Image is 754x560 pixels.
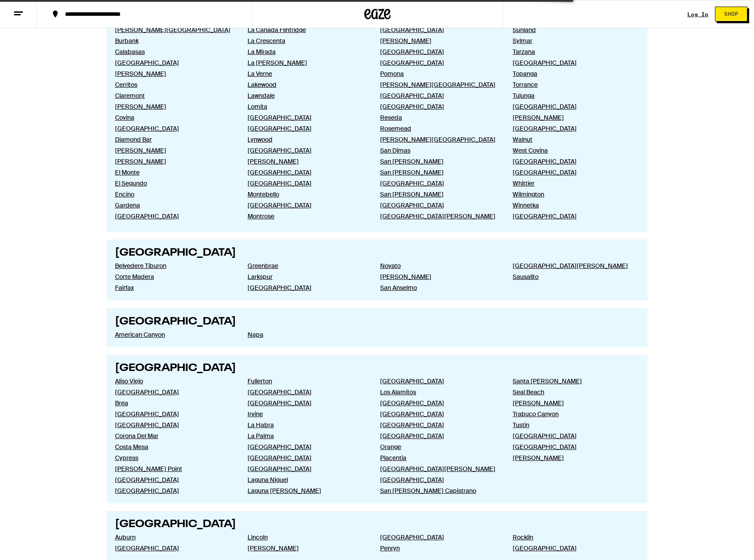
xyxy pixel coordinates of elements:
[380,487,499,495] a: San [PERSON_NAME] Capistrano
[248,454,366,462] a: [GEOGRAPHIC_DATA]
[708,7,754,21] a: Shop
[513,190,631,198] a: Wilmington
[248,487,366,495] a: Laguna [PERSON_NAME]
[115,168,233,176] a: El Monte
[513,273,631,281] a: Sausalito
[248,388,366,396] a: [GEOGRAPHIC_DATA]
[248,331,366,339] a: Napa
[248,284,366,292] a: [GEOGRAPHIC_DATA]
[115,48,233,56] a: Calabasas
[115,519,639,530] h2: [GEOGRAPHIC_DATA]
[115,273,233,281] a: Corte Madera
[513,410,631,418] a: Trabuco Canyon
[380,201,499,209] a: [GEOGRAPHIC_DATA]
[513,432,631,440] a: [GEOGRAPHIC_DATA]
[513,157,631,165] a: [GEOGRAPHIC_DATA]
[115,284,233,292] a: Fairfax
[513,262,631,270] a: [GEOGRAPHIC_DATA][PERSON_NAME]
[248,146,366,154] a: [GEOGRAPHIC_DATA]
[248,443,366,451] a: [GEOGRAPHIC_DATA]
[248,37,366,45] a: La Crescenta
[115,114,233,121] a: Covina
[115,377,233,385] a: Aliso Viejo
[115,248,639,258] h2: [GEOGRAPHIC_DATA]
[248,212,366,220] a: Montrose
[513,168,631,176] a: [GEOGRAPHIC_DATA]
[380,544,499,552] a: Penryn
[513,212,631,220] a: [GEOGRAPHIC_DATA]
[115,179,233,187] a: El Segundo
[513,399,631,407] a: [PERSON_NAME]
[380,103,499,111] a: [GEOGRAPHIC_DATA]
[115,81,233,89] a: Cerritos
[248,59,366,67] a: La [PERSON_NAME]
[248,399,366,407] a: [GEOGRAPHIC_DATA]
[380,146,499,154] a: San Dimas
[380,136,499,143] a: [PERSON_NAME][GEOGRAPHIC_DATA]
[380,26,499,34] a: [GEOGRAPHIC_DATA]
[380,476,499,484] a: [GEOGRAPHIC_DATA]
[115,212,233,220] a: [GEOGRAPHIC_DATA]
[248,179,366,187] a: [GEOGRAPHIC_DATA]
[724,11,738,17] span: Shop
[380,81,499,89] a: [PERSON_NAME][GEOGRAPHIC_DATA]
[115,70,233,78] a: [PERSON_NAME]
[380,533,499,541] a: [GEOGRAPHIC_DATA]
[115,136,233,143] a: Diamond Bar
[5,6,63,13] span: Hi. Need any help?
[380,179,499,187] a: [GEOGRAPHIC_DATA]
[115,331,233,339] a: American Canyon
[513,146,631,154] a: West Covina
[115,201,233,209] a: Gardena
[115,533,233,541] a: Auburn
[248,168,366,176] a: [GEOGRAPHIC_DATA]
[513,421,631,429] a: Tustin
[115,432,233,440] a: Corona Del Mar
[115,59,233,67] a: [GEOGRAPHIC_DATA]
[513,59,631,67] a: [GEOGRAPHIC_DATA]
[380,125,499,132] a: Rosemead
[715,7,747,21] button: Shop
[248,190,366,198] a: Montebello
[248,201,366,209] a: [GEOGRAPHIC_DATA]
[513,136,631,143] a: Walnut
[248,465,366,473] a: [GEOGRAPHIC_DATA]
[248,421,366,429] a: La Habra
[248,114,366,121] a: [GEOGRAPHIC_DATA]
[513,114,631,121] a: [PERSON_NAME]
[115,544,233,552] a: [GEOGRAPHIC_DATA]
[513,70,631,78] a: Topanga
[115,454,233,462] a: Cypress
[513,201,631,209] a: Winnetka
[380,421,499,429] a: [GEOGRAPHIC_DATA]
[248,48,366,56] a: La Mirada
[380,399,499,407] a: [GEOGRAPHIC_DATA]
[115,157,233,165] a: [PERSON_NAME]
[513,103,631,111] a: [GEOGRAPHIC_DATA]
[115,487,233,495] a: [GEOGRAPHIC_DATA]
[513,48,631,56] a: Tarzana
[115,388,233,396] a: [GEOGRAPHIC_DATA]
[513,544,631,552] a: [GEOGRAPHIC_DATA]
[115,103,233,111] a: [PERSON_NAME]
[248,476,366,484] a: Laguna Niguel
[380,59,499,67] a: [GEOGRAPHIC_DATA]
[115,190,233,198] a: Encino
[248,432,366,440] a: La Palma
[380,388,499,396] a: Los Alamitos
[380,212,499,220] a: [GEOGRAPHIC_DATA][PERSON_NAME]
[248,410,366,418] a: Irvine
[380,168,499,176] a: San [PERSON_NAME]
[115,421,233,429] a: [GEOGRAPHIC_DATA]
[380,443,499,451] a: Orange
[115,443,233,451] a: Costa Mesa
[380,190,499,198] a: San [PERSON_NAME]
[248,377,366,385] a: Fullerton
[115,26,233,34] a: [PERSON_NAME][GEOGRAPHIC_DATA]
[115,410,233,418] a: [GEOGRAPHIC_DATA]
[513,37,631,45] a: Sylmar
[248,103,366,111] a: Lomita
[380,157,499,165] a: San [PERSON_NAME]
[380,262,499,270] a: Novato
[115,92,233,100] a: Claremont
